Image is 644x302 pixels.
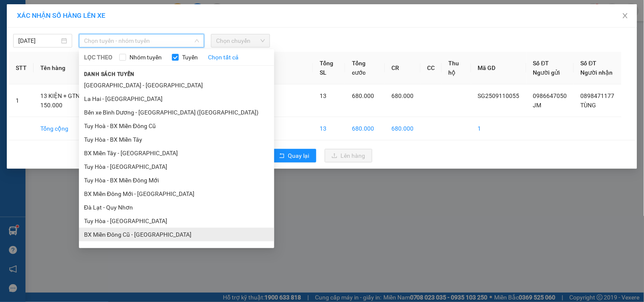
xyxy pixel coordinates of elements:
span: Tuyến [179,53,201,62]
th: Thu hộ [442,52,471,84]
li: Đà Nẵng - [GEOGRAPHIC_DATA] [79,241,274,255]
li: Đà Lạt - Quy Nhơn [79,201,274,214]
li: Tuy Hòa - [GEOGRAPHIC_DATA] [79,160,274,173]
td: 1 [471,117,526,140]
span: Chọn chuyến [216,34,265,47]
span: 13 [320,92,326,99]
th: Mã GD [471,52,526,84]
div: Trường Đèn [7,36,75,47]
th: Tổng SL [313,52,345,84]
span: Danh sách tuyến [79,70,140,78]
td: 1 [9,84,34,117]
button: rollbackQuay lại [272,149,316,162]
span: JM [533,102,542,109]
div: [GEOGRAPHIC_DATA] [81,7,167,26]
span: Người nhận [581,69,613,76]
button: uploadLên hàng [325,149,372,162]
li: BX Miền Tây - [GEOGRAPHIC_DATA] [79,146,274,160]
span: Số ĐT [581,60,597,67]
th: CR [385,52,421,84]
li: Tuy Hoà - BX Miền Đông Cũ [79,119,274,133]
td: 680.000 [385,117,421,140]
li: Tuy Hòa - BX Miền Tây [79,133,274,146]
span: 680.000 [392,92,414,99]
li: BX Miền Đông Mới - [GEOGRAPHIC_DATA] [79,187,274,201]
div: 1 [81,48,167,59]
span: rollback [279,153,285,159]
li: Bến xe Bình Dương - [GEOGRAPHIC_DATA] ([GEOGRAPHIC_DATA]) [79,106,274,119]
li: La Hai - [GEOGRAPHIC_DATA] [79,92,274,106]
span: XÁC NHẬN SỐ HÀNG LÊN XE [17,11,105,20]
span: down [194,38,200,43]
a: Chọn tất cả [208,53,239,62]
span: Nhận: [81,7,101,16]
input: 11/09/2025 [18,36,59,45]
td: 680.000 [345,117,385,140]
td: Tổng cộng [34,117,96,140]
button: Close [613,4,637,28]
li: BX Miền Đông Cũ - [GEOGRAPHIC_DATA] [79,228,274,241]
th: Tên hàng [34,52,96,84]
span: Số ĐT [533,60,549,67]
li: Tuy Hòa - BX Miền Đông Mới [79,173,274,187]
li: Tuy Hòa - [GEOGRAPHIC_DATA] [79,214,274,228]
div: [PERSON_NAME] (BXMĐ) [7,7,75,36]
div: 0899969796 [81,36,167,48]
span: Nhóm tuyến [126,53,165,62]
span: 680.000 [352,92,374,99]
span: SG2509110055 [478,92,520,99]
li: [GEOGRAPHIC_DATA] - [GEOGRAPHIC_DATA] [79,78,274,92]
span: TÙNG [581,102,596,109]
span: 0986647050 [533,92,567,99]
span: Chọn tuyến - nhóm tuyến [84,34,199,47]
span: LỌC THEO [84,53,112,62]
span: Gửi: [7,7,20,16]
div: 0973215957 [7,47,75,59]
td: 13 KIỆN + GTN: 150.000 [34,84,96,117]
th: Tổng cước [345,52,385,84]
td: 13 [313,117,345,140]
span: 0898471177 [581,92,615,99]
th: STT [9,52,34,84]
span: close [622,12,629,19]
span: Quay lại [288,151,309,160]
div: TÂM [81,26,167,36]
th: CC [421,52,442,84]
span: Người gửi [533,69,560,76]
